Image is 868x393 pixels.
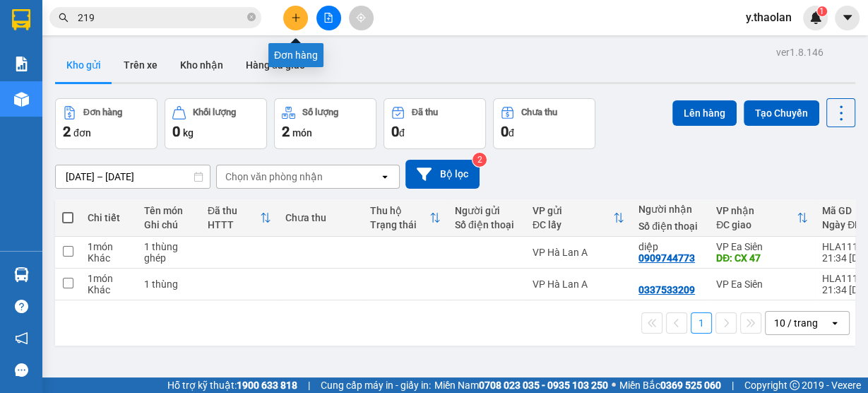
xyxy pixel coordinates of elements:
[660,380,721,391] strong: 0369 525 060
[208,205,260,216] div: Đã thu
[638,241,702,252] div: diệp
[321,377,431,393] span: Cung cấp máy in - giấy in:
[88,241,130,252] div: 1 món
[525,199,631,237] th: Toggle SortBy
[533,205,613,216] div: VP gửi
[533,247,624,258] div: VP Hà Lan A
[247,13,256,21] span: close-circle
[638,221,702,232] div: Số điện thoại
[509,127,514,139] span: đ
[735,8,803,26] span: y.thaolan
[201,199,278,237] th: Toggle SortBy
[112,48,169,82] button: Trên xe
[384,98,486,149] button: Đã thu0đ
[208,219,260,230] div: HTTT
[370,205,429,216] div: Thu hộ
[472,153,487,167] sup: 2
[291,13,301,23] span: plus
[716,205,797,216] div: VP nhận
[455,205,518,216] div: Người gửi
[716,219,797,230] div: ĐC giao
[183,127,194,139] span: kg
[144,241,194,264] div: 1 thùng ghép
[56,165,210,188] input: Select a date range.
[533,219,613,230] div: ĐC lấy
[638,204,702,215] div: Người nhận
[88,273,130,284] div: 1 món
[716,252,808,264] div: DĐ: CX 47
[732,377,734,393] span: |
[405,160,480,189] button: Bộ lọc
[455,219,518,230] div: Số điện thoại
[302,107,338,117] div: Số lượng
[88,284,130,295] div: Khác
[774,316,818,330] div: 10 / trang
[776,45,824,60] div: ver 1.8.146
[501,123,509,140] span: 0
[638,252,695,264] div: 0909744773
[14,92,29,107] img: warehouse-icon
[144,278,194,290] div: 1 thùng
[829,317,840,329] svg: open
[399,127,405,139] span: đ
[274,98,376,149] button: Số lượng2món
[412,107,438,117] div: Đã thu
[691,312,712,334] button: 1
[247,11,256,25] span: close-circle
[283,6,308,30] button: plus
[282,123,290,140] span: 2
[78,10,244,25] input: Tìm tên, số ĐT hoặc mã đơn
[237,380,297,391] strong: 1900 633 818
[744,100,819,126] button: Tạo Chuyến
[316,6,341,30] button: file-add
[638,284,695,295] div: 0337533209
[716,278,808,290] div: VP Ea Siên
[15,363,28,377] span: message
[716,241,808,252] div: VP Ea Siên
[63,123,71,140] span: 2
[292,127,312,139] span: món
[144,205,194,216] div: Tên món
[835,6,860,30] button: caret-down
[363,199,448,237] th: Toggle SortBy
[59,13,69,23] span: search
[521,107,557,117] div: Chưa thu
[434,377,608,393] span: Miền Nam
[225,170,323,184] div: Chọn văn phòng nhận
[819,6,824,16] span: 1
[356,13,366,23] span: aim
[493,98,595,149] button: Chưa thu0đ
[672,100,737,126] button: Lên hàng
[709,199,815,237] th: Toggle SortBy
[370,219,429,230] div: Trạng thái
[12,9,30,30] img: logo-vxr
[391,123,399,140] span: 0
[193,107,236,117] div: Khối lượng
[349,6,374,30] button: aim
[55,48,112,82] button: Kho gửi
[285,212,356,223] div: Chưa thu
[809,11,822,24] img: icon-new-feature
[73,127,91,139] span: đơn
[15,332,28,345] span: notification
[172,123,180,140] span: 0
[167,377,297,393] span: Hỗ trợ kỹ thuật:
[165,98,267,149] button: Khối lượng0kg
[83,107,122,117] div: Đơn hàng
[817,6,827,16] sup: 1
[619,377,721,393] span: Miền Bắc
[308,377,310,393] span: |
[14,267,29,282] img: warehouse-icon
[88,212,130,223] div: Chi tiết
[841,11,854,24] span: caret-down
[144,219,194,230] div: Ghi chú
[379,171,391,182] svg: open
[169,48,234,82] button: Kho nhận
[234,48,316,82] button: Hàng đã giao
[323,13,333,23] span: file-add
[790,380,799,390] span: copyright
[612,382,616,388] span: ⚪️
[479,380,608,391] strong: 0708 023 035 - 0935 103 250
[88,252,130,264] div: Khác
[533,278,624,290] div: VP Hà Lan A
